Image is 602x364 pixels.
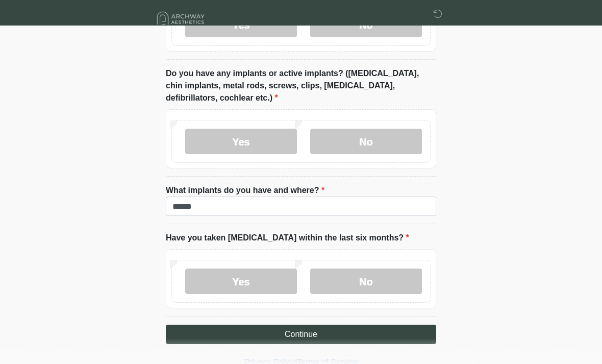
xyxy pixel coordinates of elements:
[185,129,297,154] label: Yes
[166,232,409,244] label: Have you taken [MEDICAL_DATA] within the last six months?
[185,269,297,294] label: Yes
[166,184,324,197] label: What implants do you have and where?
[310,269,422,294] label: No
[166,325,436,344] button: Continue
[156,8,207,29] img: Archway Aesthetics Logo
[310,129,422,154] label: No
[166,67,436,104] label: Do you have any implants or active implants? ([MEDICAL_DATA], chin implants, metal rods, screws, ...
